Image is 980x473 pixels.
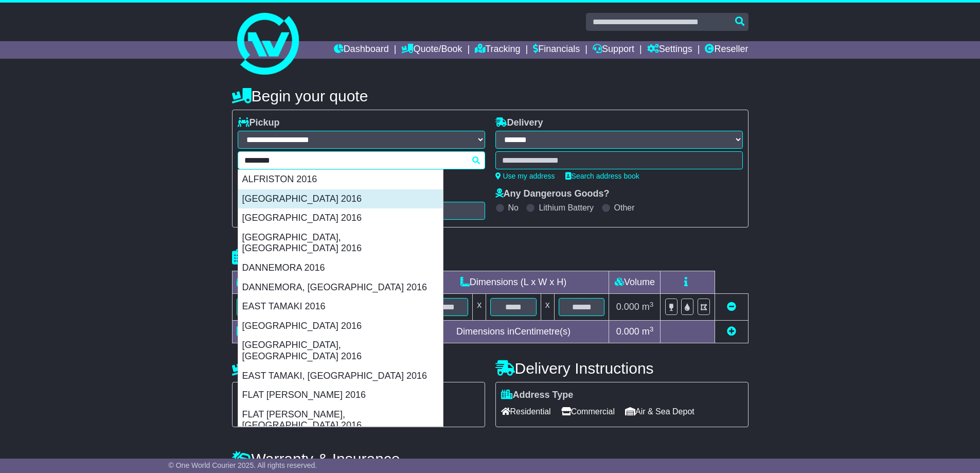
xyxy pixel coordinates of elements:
[501,404,551,419] span: Residential
[238,170,443,189] div: ALFRISTON 2016
[616,302,639,312] span: 0.000
[238,208,443,228] div: [GEOGRAPHIC_DATA] 2016
[418,271,609,294] td: Dimensions (L x W x H)
[475,41,520,59] a: Tracking
[533,41,580,59] a: Financials
[238,278,443,297] div: DANNEMORA, [GEOGRAPHIC_DATA] 2016
[232,87,749,104] h4: Begin your quote
[238,297,443,317] div: EAST TAMAKI 2016
[169,461,317,469] span: © One World Courier 2025. All rights reserved.
[614,203,635,213] label: Other
[238,151,485,169] typeahead: Please provide city
[539,203,594,213] label: Lithium Battery
[501,390,574,401] label: Address Type
[616,326,639,337] span: 0.000
[238,386,443,405] div: FLAT [PERSON_NAME] 2016
[238,228,443,258] div: [GEOGRAPHIC_DATA], [GEOGRAPHIC_DATA] 2016
[593,41,634,59] a: Support
[473,294,486,321] td: x
[705,41,748,59] a: Reseller
[495,188,610,200] label: Any Dangerous Goods?
[334,41,389,59] a: Dashboard
[238,117,280,129] label: Pickup
[238,366,443,386] div: EAST TAMAKI, [GEOGRAPHIC_DATA] 2016
[727,326,736,337] a: Add new item
[232,321,318,343] td: Total
[232,360,485,377] h4: Pickup Instructions
[238,189,443,209] div: [GEOGRAPHIC_DATA] 2016
[232,249,361,266] h4: Package details |
[565,172,639,180] a: Search address book
[642,326,654,337] span: m
[238,405,443,435] div: FLAT [PERSON_NAME], [GEOGRAPHIC_DATA] 2016
[495,172,555,180] a: Use my address
[495,117,543,129] label: Delivery
[642,302,654,312] span: m
[238,258,443,278] div: DANNEMORA 2016
[238,317,443,336] div: [GEOGRAPHIC_DATA] 2016
[650,325,654,333] sup: 3
[625,404,694,419] span: Air & Sea Depot
[727,302,736,312] a: Remove this item
[495,360,749,377] h4: Delivery Instructions
[647,41,692,59] a: Settings
[541,294,554,321] td: x
[418,321,609,343] td: Dimensions in Centimetre(s)
[650,301,654,308] sup: 3
[561,404,615,419] span: Commercial
[401,41,462,59] a: Quote/Book
[238,336,443,366] div: [GEOGRAPHIC_DATA], [GEOGRAPHIC_DATA] 2016
[508,203,519,213] label: No
[232,450,749,467] h4: Warranty & Insurance
[609,271,661,294] td: Volume
[232,271,318,294] td: Type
